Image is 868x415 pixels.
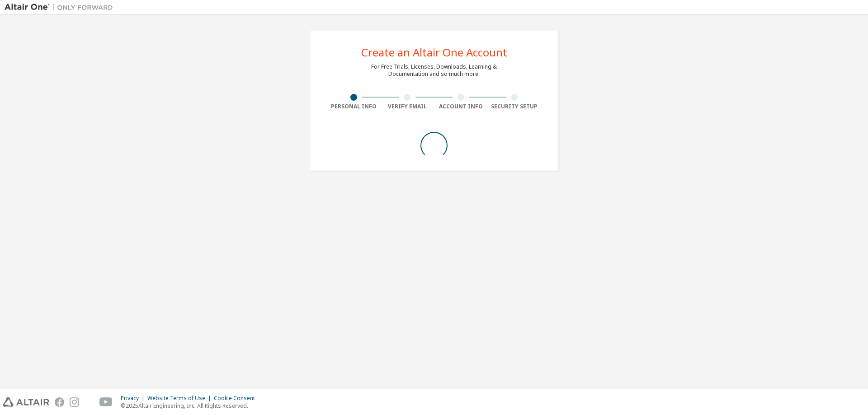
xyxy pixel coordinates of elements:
[434,103,488,110] div: Account Info
[3,397,49,407] img: altair_logo.svg
[121,395,147,402] div: Privacy
[99,397,113,407] img: youtube.svg
[381,103,434,110] div: Verify Email
[327,103,381,110] div: Personal Info
[55,397,64,407] img: facebook.svg
[121,402,260,410] p: © 2025 Altair Engineering, Inc. All Rights Reserved.
[5,3,118,12] img: Altair One
[371,63,497,78] div: For Free Trials, Licenses, Downloads, Learning & Documentation and so much more.
[214,395,260,402] div: Cookie Consent
[488,103,542,110] div: Security Setup
[361,47,507,58] div: Create an Altair One Account
[70,397,79,407] img: instagram.svg
[147,395,214,402] div: Website Terms of Use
